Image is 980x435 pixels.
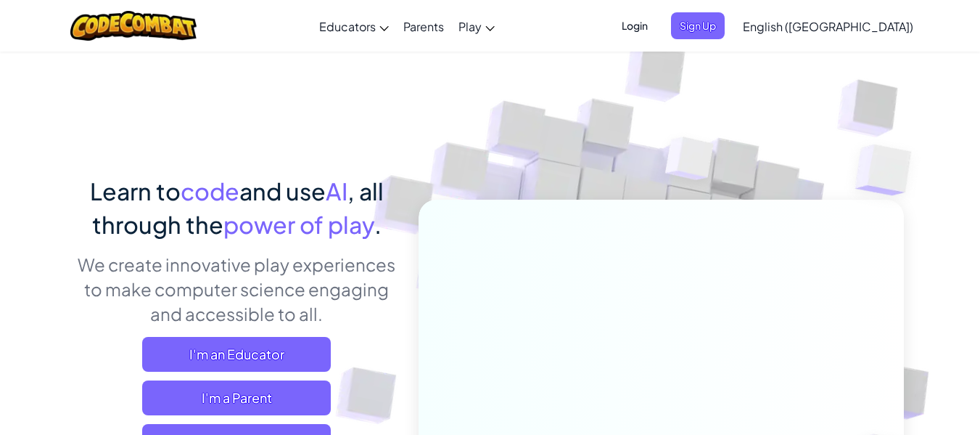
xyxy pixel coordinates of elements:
img: CodeCombat logo [70,11,197,41]
button: Login [613,12,656,39]
span: Play [458,19,482,34]
button: Sign Up [671,12,725,39]
a: I'm an Educator [142,337,331,372]
a: Play [451,7,502,46]
span: English ([GEOGRAPHIC_DATA]) [743,19,913,34]
span: code [181,176,239,206]
span: Learn to [90,176,181,206]
a: English ([GEOGRAPHIC_DATA]) [736,7,921,46]
img: Overlap cubes [826,109,952,232]
a: I'm a Parent [142,381,331,415]
span: . [374,210,382,239]
p: We create innovative play experiences to make computer science engaging and accessible to all. [77,252,397,326]
a: Parents [396,7,451,46]
span: Educators [319,19,376,34]
span: and use [239,176,326,206]
img: Overlap cubes [638,108,742,216]
span: AI [326,176,347,206]
a: Educators [312,7,396,46]
span: power of play [223,210,374,239]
